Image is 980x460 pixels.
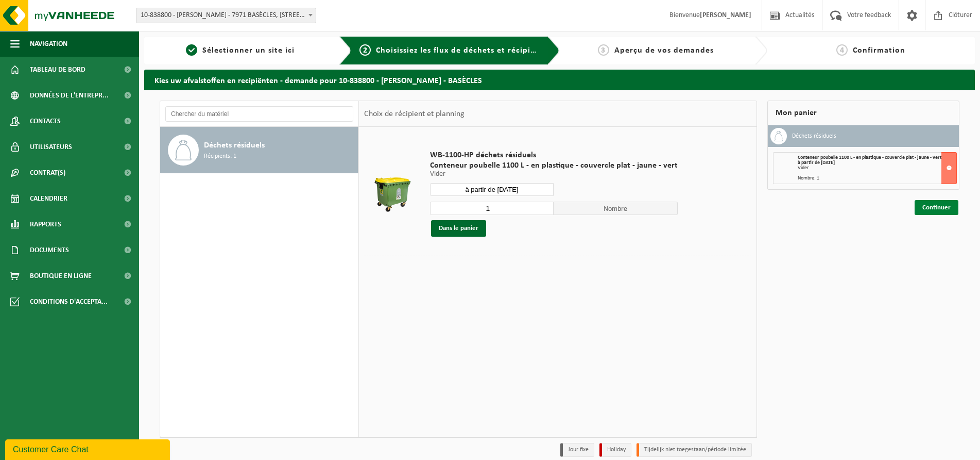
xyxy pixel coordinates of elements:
[136,8,316,23] span: 10-838800 - LEBOURGEOIS ERIC E.M - 7971 BASÈCLES, RUE DES CARRIÈRES 30
[359,44,371,56] span: 2
[202,46,295,55] span: Sélectionner un site ici
[915,200,958,215] a: Continuer
[30,31,67,57] span: Navigation
[30,186,67,211] span: Calendrier
[144,70,975,90] h2: Kies uw afvalstoffen en recipiënten - demande pour 10-838800 - [PERSON_NAME] - BASÈCLES
[798,160,835,166] strong: à partir de [DATE]
[376,46,547,55] span: Choisissiez les flux de déchets et récipients
[430,171,678,178] p: Vider
[30,237,69,263] span: Documents
[136,8,316,23] span: 10-838800 - LEBOURGEOIS ERIC E.M - 7971 BASÈCLES, RUE DES CARRIÈRES 30
[853,46,905,55] span: Confirmation
[554,202,678,215] span: Nombre
[5,437,172,460] iframe: chat widget
[30,134,72,160] span: Utilisateurs
[792,128,836,144] h3: Déchets résiduels
[836,44,848,56] span: 4
[186,44,197,56] span: 1
[30,83,109,108] span: Données de l'entrepr...
[798,155,941,160] span: Conteneur poubelle 1100 L - en plastique - couvercle plat - jaune - vert
[30,289,108,315] span: Conditions d'accepta...
[30,108,61,134] span: Contacts
[30,160,65,186] span: Contrat(s)
[431,220,486,237] button: Dans le panier
[204,139,265,152] span: Déchets résiduels
[798,176,956,181] div: Nombre: 1
[560,443,594,457] li: Jour fixe
[204,152,236,161] span: Récipients: 1
[430,150,678,160] span: WB-1100-HP déchets résiduels
[430,183,554,196] input: Sélectionnez date
[30,263,92,289] span: Boutique en ligne
[598,44,609,56] span: 3
[637,443,752,457] li: Tijdelijk niet toegestaan/période limitée
[430,160,678,171] span: Conteneur poubelle 1100 L - en plastique - couvercle plat - jaune - vert
[165,106,353,122] input: Chercher du matériel
[798,166,956,171] div: Vider
[30,211,61,237] span: Rapports
[700,11,751,19] strong: [PERSON_NAME]
[599,443,631,457] li: Holiday
[149,44,331,57] a: 1Sélectionner un site ici
[30,57,85,83] span: Tableau de bord
[359,101,470,127] div: Choix de récipient et planning
[160,127,358,173] button: Déchets résiduels Récipients: 1
[767,101,959,125] div: Mon panier
[614,46,714,55] span: Aperçu de vos demandes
